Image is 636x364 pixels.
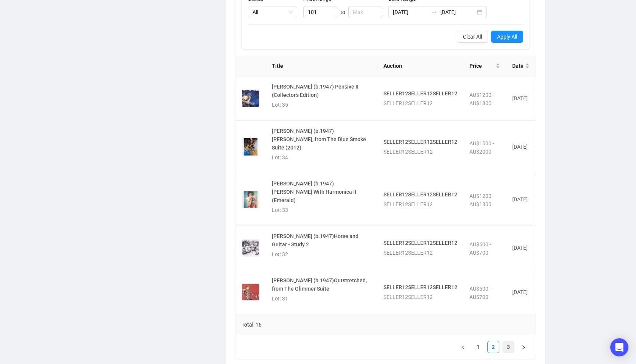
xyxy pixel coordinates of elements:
[469,62,494,70] span: Price
[469,91,500,107] div: AU$1200 - AU$1800
[383,200,457,208] div: SELLER12SELLER12
[242,90,259,107] img: 35_1.jpg
[253,6,293,18] span: All
[487,341,499,353] li: 2
[272,180,356,203] a: [PERSON_NAME] (b.1947)[PERSON_NAME] With Harmonica II (Emerald)
[383,148,457,156] div: SELLER12SELLER12
[272,153,288,162] p: Lot: 34
[272,233,359,247] a: [PERSON_NAME] (b.1947)Horse and Guitar - Study 2
[383,99,457,107] div: SELLER12SELLER12
[431,9,437,15] span: to
[518,341,530,353] li: Next Page
[491,31,523,43] button: Apply All
[431,9,437,15] span: swap-right
[242,191,259,208] img: 33_1.jpg
[272,250,288,258] p: Lot: 32
[463,33,482,41] span: Clear All
[472,341,484,353] li: 1
[272,128,366,151] a: [PERSON_NAME] (b.1947)[PERSON_NAME], from The Blue Smoke Suite (2012)
[383,249,457,257] div: SELLER12SELLER12
[440,8,475,16] input: End
[469,285,500,301] div: AU$500 - AU$700
[512,289,528,295] span: [DATE]
[521,345,526,350] span: right
[463,56,506,76] th: Price
[272,206,288,214] p: Lot: 33
[518,341,530,353] button: right
[512,95,528,101] span: [DATE]
[383,138,457,146] h4: SELLER12SELLER12SELLER12
[272,277,367,292] a: [PERSON_NAME] (b.1947)Outstretched, from The Glimmer Suite
[469,240,500,257] div: AU$500 - AU$700
[377,56,463,76] th: Auction
[383,89,457,98] h4: SELLER12SELLER12SELLER12
[457,341,469,353] li: Previous Page
[303,6,382,18] div: to
[272,101,288,109] p: Lot: 35
[242,239,259,257] img: 32_1.jpg
[502,341,514,353] li: 3
[610,338,628,356] div: Open Intercom Messenger
[242,283,259,301] img: 31_1.jpg
[512,245,528,251] span: [DATE]
[242,138,259,156] img: 34_1.jpg
[469,192,500,208] div: AU$1200 - AU$1800
[457,31,488,43] button: Clear All
[235,314,536,335] div: Total: 15
[266,56,377,76] th: Title
[469,139,500,156] div: AU$1500 - AU$2000
[304,6,337,18] input: Min
[383,190,457,199] h4: SELLER12SELLER12SELLER12
[512,62,524,70] span: Date
[472,341,484,353] a: 1
[461,345,465,350] span: left
[393,8,428,16] input: Start
[383,283,457,291] h4: SELLER12SELLER12SELLER12
[349,6,382,18] input: Max
[383,239,457,247] h4: SELLER12SELLER12SELLER12
[272,84,359,98] a: [PERSON_NAME] (b.1947) Pensive II (Collector's Edition)
[506,56,536,76] th: Date
[503,341,514,353] a: 3
[497,33,517,41] span: Apply All
[272,294,288,303] p: Lot: 31
[512,196,528,202] span: [DATE]
[383,293,457,301] div: SELLER12SELLER12
[488,341,499,353] a: 2
[457,341,469,353] button: left
[512,144,528,150] span: [DATE]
